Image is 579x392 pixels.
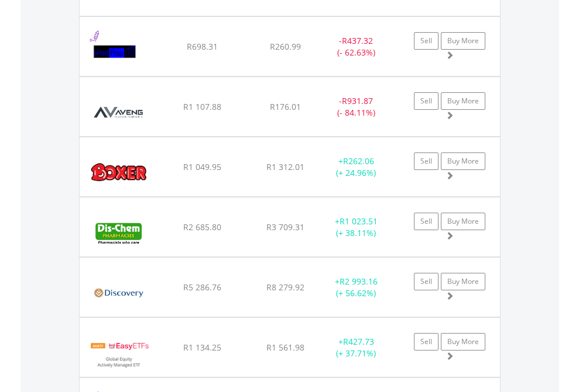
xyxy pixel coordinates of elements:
[320,35,393,58] div: - (- 62.63%)
[414,273,438,290] a: Sell
[414,152,438,170] a: Sell
[85,92,152,133] img: EQU.ZA.AEG.png
[441,92,485,110] a: Buy More
[270,101,301,112] span: R176.01
[183,161,221,172] span: R1 049.95
[441,273,485,290] a: Buy More
[320,95,393,119] div: - (- 84.11%)
[320,155,393,179] div: + (+ 24.96%)
[414,92,438,110] a: Sell
[320,276,393,299] div: + (+ 56.62%)
[414,32,438,50] a: Sell
[414,213,438,230] a: Sell
[270,41,301,52] span: R260.99
[85,212,152,254] img: EQU.ZA.DCP.png
[441,213,485,230] a: Buy More
[85,152,153,193] img: EQU.ZA.BOX.png
[266,342,304,353] span: R1 561.98
[85,32,145,73] img: EQU.ZA.APO.png
[414,333,438,351] a: Sell
[183,101,221,112] span: R1 107.88
[266,282,304,293] span: R8 279.92
[320,216,393,239] div: + (+ 38.11%)
[183,221,221,233] span: R2 685.80
[441,152,485,170] a: Buy More
[441,333,485,351] a: Buy More
[320,336,393,359] div: + (+ 37.71%)
[85,272,152,314] img: EQU.ZA.DSY.png
[187,41,218,52] span: R698.31
[342,95,373,106] span: R931.87
[441,32,485,50] a: Buy More
[340,276,378,287] span: R2 993.16
[266,161,304,172] span: R1 312.01
[183,282,221,293] span: R5 286.76
[343,155,374,166] span: R262.06
[85,332,153,374] img: EQU.ZA.EASYGE.png
[266,221,304,233] span: R3 709.31
[183,342,221,353] span: R1 134.25
[340,216,378,227] span: R1 023.51
[342,35,373,46] span: R437.32
[343,336,374,347] span: R427.73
